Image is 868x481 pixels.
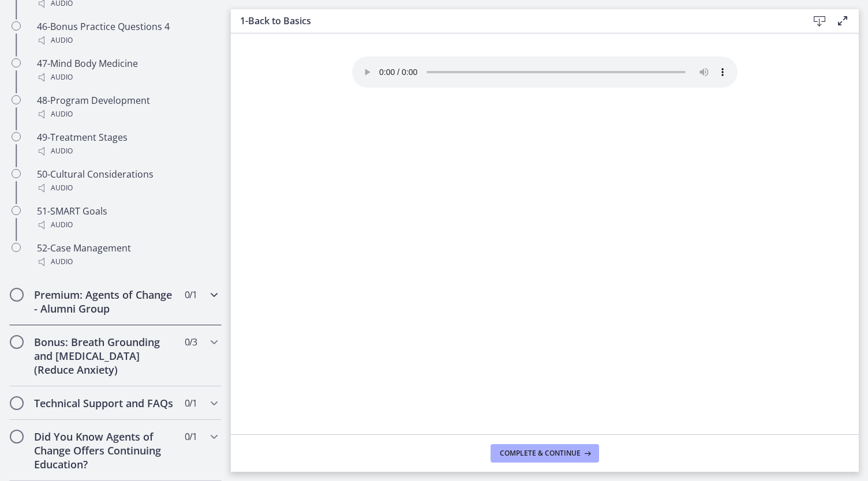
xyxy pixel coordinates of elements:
div: 49-Treatment Stages [37,130,217,158]
div: 46-Bonus Practice Questions 4 [37,20,217,47]
div: Audio [37,70,217,84]
div: Audio [37,218,217,232]
h3: 1-Back to Basics [240,14,790,28]
span: 0 / 1 [185,288,197,302]
div: Audio [37,255,217,269]
div: 51-SMART Goals [37,204,217,232]
span: 0 / 3 [185,335,197,349]
div: 47-Mind Body Medicine [37,57,217,84]
h2: Technical Support and FAQs [34,396,175,410]
span: Complete & continue [500,449,581,458]
div: 48-Program Development [37,93,217,121]
h2: Did You Know Agents of Change Offers Continuing Education? [34,430,175,471]
span: 0 / 1 [185,396,197,410]
div: Audio [37,181,217,195]
div: 50-Cultural Considerations [37,167,217,195]
div: Audio [37,144,217,158]
button: Complete & continue [491,444,599,463]
div: Audio [37,107,217,121]
span: 0 / 1 [185,430,197,444]
div: 52-Case Management [37,241,217,269]
h2: Premium: Agents of Change - Alumni Group [34,288,175,315]
h2: Bonus: Breath Grounding and [MEDICAL_DATA] (Reduce Anxiety) [34,335,175,377]
div: Audio [37,33,217,47]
